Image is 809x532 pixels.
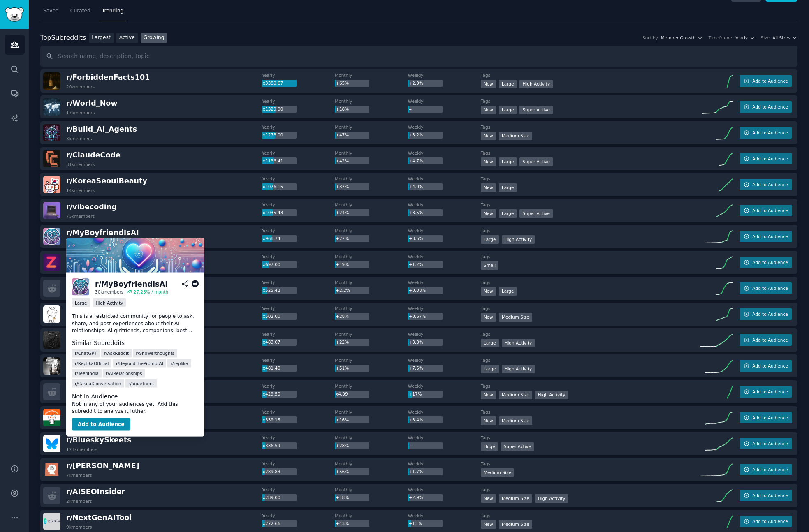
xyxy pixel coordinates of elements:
img: gothgirlfashion [43,331,60,349]
div: High Activity [502,365,535,373]
dt: Monthly [335,409,408,415]
span: x1136.41 [263,158,283,163]
div: New [481,391,496,399]
dt: Tags [481,461,700,467]
div: 3k members [66,136,92,141]
span: +1.7% [408,469,423,474]
span: x1273.00 [263,132,283,137]
span: Curated [70,7,90,15]
img: Build_AI_Agents [43,124,60,141]
img: RemoteWorkers [43,357,60,375]
dt: Yearly [262,487,335,493]
span: r/ NextGenAITool [66,513,132,522]
div: High Activity [502,235,535,244]
span: r/ BeyondThePromptAI [116,360,163,366]
a: Curated [67,5,93,21]
div: New [481,106,496,114]
dt: Yearly [262,254,335,259]
div: 17k members [66,110,95,116]
dd: Not in any of your audiences yet. Add this subreddit to analyze it futher. [72,400,199,415]
div: New [481,209,496,218]
button: Add to Audience [740,308,792,320]
button: Add to Audience [740,334,792,346]
span: Add to Audience [752,441,788,446]
dt: Monthly [335,331,408,337]
div: Large [499,80,517,88]
span: x289.00 [263,495,280,500]
dt: Yearly [262,331,335,337]
dt: Tags [481,228,700,234]
div: Medium Size [499,494,532,503]
span: +18% [336,106,349,111]
span: r/ AIRelationships [106,370,142,376]
div: Small [481,261,498,270]
dt: Tags [481,254,700,259]
span: x968.74 [263,236,280,241]
button: Add to Audience [740,490,792,501]
img: NewbHomebuyer [43,305,60,323]
dt: Monthly [335,435,408,441]
span: +1.2% [408,262,423,267]
p: This is a restricted community for people to ask, share, and post experiences about their AI rela... [72,313,199,335]
span: All Sizes [772,35,790,41]
dt: Yearly [262,435,335,441]
div: Huge [481,442,498,451]
div: Large [499,287,517,296]
div: New [481,132,496,140]
span: x4.09 [336,391,348,396]
img: MyBoyfriendIsAI [43,228,60,245]
button: Add to Audience [740,360,792,372]
span: x289.83 [263,469,280,474]
span: r/ [PERSON_NAME] [66,462,139,470]
div: 30k members [95,289,123,295]
span: +18% [336,495,349,500]
span: -- [408,443,412,448]
div: 20k members [66,84,95,90]
input: Search name, description, topic [40,46,797,67]
button: Add to Audience [740,516,792,527]
span: x429.50 [263,391,280,396]
span: +28% [336,314,349,319]
button: Add to Audience [740,101,792,113]
div: Size [761,35,770,41]
div: 31k members [66,162,95,167]
span: r/ KoreaSeoulBeauty [66,177,147,185]
div: 123k members [66,446,97,452]
dt: Monthly [335,124,408,130]
img: ForbiddenFacts101 [43,72,60,90]
div: New [481,287,496,296]
dt: Yearly [262,305,335,311]
span: r/ MyBoyfriendIsAI [66,229,139,237]
div: r/ MyBoyfriendIsAI [95,279,168,289]
dt: Similar Subreddits [72,339,199,347]
span: +4.0% [408,184,423,189]
div: New [481,157,496,166]
dt: Monthly [335,202,408,208]
span: r/ TeenIndia [75,370,99,376]
dt: Monthly [335,305,408,311]
img: KoreaSeoulBeauty [43,176,60,193]
dt: Weekly [408,72,481,78]
span: x272.66 [263,521,280,526]
span: Add to Audience [752,415,788,421]
img: MyBoyfriendIsAI [72,278,89,296]
span: Add to Audience [752,182,788,187]
button: Add to Audience [740,231,792,242]
dt: Monthly [335,254,408,259]
dt: Monthly [335,98,408,104]
span: r/ aipartners [128,380,154,386]
dt: Tags [481,98,700,104]
div: Sort by [642,35,658,41]
span: -- [408,106,412,111]
span: Add to Audience [752,493,788,498]
span: +4.7% [408,158,423,163]
button: All Sizes [772,35,797,41]
dt: Weekly [408,409,481,415]
span: +17% [408,391,422,396]
div: Top Subreddits [40,33,86,43]
div: Medium Size [499,313,532,322]
dt: Weekly [408,150,481,156]
div: 14k members [66,187,95,193]
a: Active [116,33,138,43]
dt: Weekly [408,124,481,130]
